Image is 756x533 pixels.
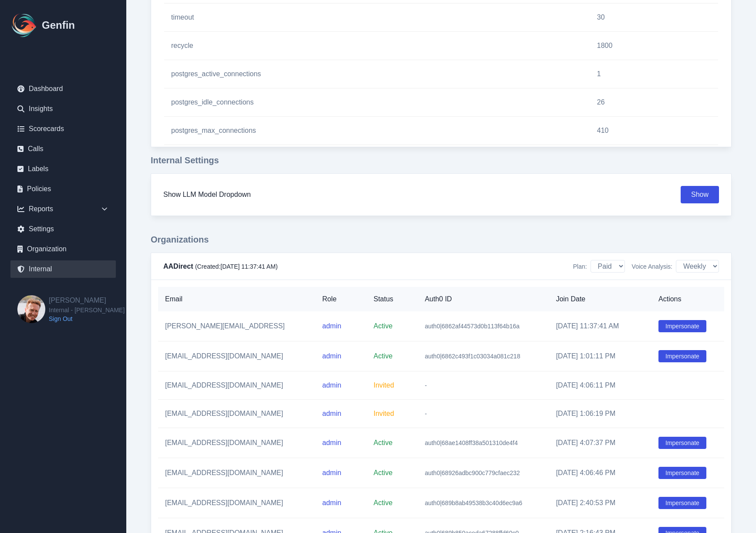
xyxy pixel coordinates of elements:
[658,467,706,479] button: Impersonate
[425,382,427,389] span: -
[158,341,315,371] td: [EMAIL_ADDRESS][DOMAIN_NAME]
[10,100,116,118] a: Insights
[658,350,706,362] button: Impersonate
[163,261,278,272] h4: AADirect
[158,371,315,400] td: [EMAIL_ADDRESS][DOMAIN_NAME]
[590,88,718,117] td: 26
[10,260,116,278] a: Internal
[158,488,315,518] td: [EMAIL_ADDRESS][DOMAIN_NAME]
[158,458,315,488] td: [EMAIL_ADDRESS][DOMAIN_NAME]
[632,262,672,271] span: Voice Analysis:
[590,32,718,60] td: 1800
[374,381,394,389] span: Invited
[10,80,116,98] a: Dashboard
[164,88,590,117] td: postgres_idle_connections
[17,295,45,323] img: Brian Dunagan
[549,287,651,311] th: Join Date
[374,469,393,476] span: Active
[374,439,393,446] span: Active
[549,428,651,458] td: [DATE] 4:07:37 PM
[590,3,718,32] td: 30
[322,322,341,330] span: admin
[164,117,590,145] td: postgres_max_connections
[49,295,125,306] h2: [PERSON_NAME]
[322,381,341,389] span: admin
[425,439,518,446] span: auth0|68ae1408ff38a501310de4f4
[425,353,520,360] span: auth0|6862c493f1c03034a081c218
[681,186,719,203] button: Show
[10,140,116,158] a: Calls
[549,400,651,428] td: [DATE] 1:06:19 PM
[658,497,706,509] button: Impersonate
[322,499,341,506] span: admin
[374,499,393,506] span: Active
[322,439,341,446] span: admin
[418,287,549,311] th: Auth0 ID
[164,3,590,32] td: timeout
[195,263,278,270] span: (Created: [DATE] 11:37:41 AM )
[10,220,116,238] a: Settings
[651,287,724,311] th: Actions
[315,287,367,311] th: Role
[164,32,590,60] td: recycle
[10,240,116,258] a: Organization
[158,400,315,428] td: [EMAIL_ADDRESS][DOMAIN_NAME]
[549,311,651,341] td: [DATE] 11:37:41 AM
[322,352,341,360] span: admin
[549,488,651,518] td: [DATE] 2:40:53 PM
[374,352,393,360] span: Active
[425,410,427,417] span: -
[425,469,520,476] span: auth0|68926adbc900c779cfaec232
[367,287,418,311] th: Status
[549,458,651,488] td: [DATE] 4:06:46 PM
[549,371,651,400] td: [DATE] 4:06:11 PM
[322,469,341,476] span: admin
[322,410,341,417] span: admin
[151,154,732,166] h3: Internal Settings
[10,200,116,218] div: Reports
[374,410,394,417] span: Invited
[42,18,75,32] h1: Genfin
[10,160,116,178] a: Labels
[10,180,116,198] a: Policies
[425,499,522,506] span: auth0|689b8ab49538b3c40d6ec9a6
[10,120,116,138] a: Scorecards
[425,323,520,330] span: auth0|6862af44573d0b113f64b16a
[549,341,651,371] td: [DATE] 1:01:11 PM
[10,11,38,39] img: Logo
[158,311,315,341] td: [PERSON_NAME][EMAIL_ADDRESS]
[158,287,315,311] th: Email
[49,306,125,314] span: Internal - [PERSON_NAME]
[158,428,315,458] td: [EMAIL_ADDRESS][DOMAIN_NAME]
[164,60,590,88] td: postgres_active_connections
[163,189,251,200] h3: Show LLM Model Dropdown
[374,322,393,330] span: Active
[658,437,706,449] button: Impersonate
[590,60,718,88] td: 1
[658,320,706,332] button: Impersonate
[573,262,587,271] span: Plan:
[49,314,125,323] a: Sign Out
[151,233,732,246] h3: Organizations
[590,117,718,145] td: 410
